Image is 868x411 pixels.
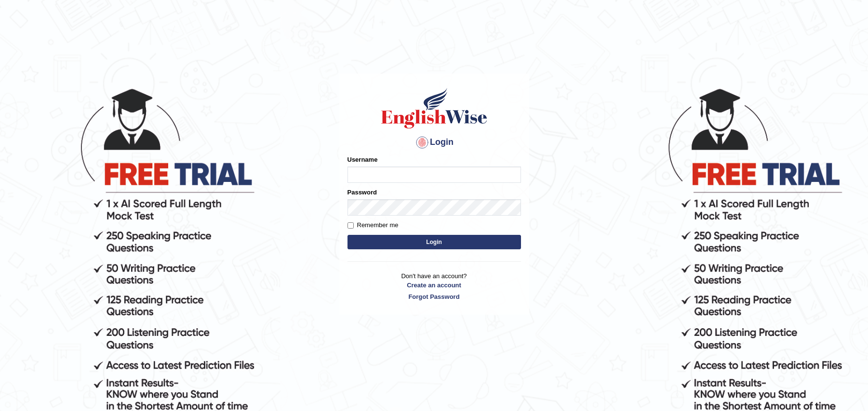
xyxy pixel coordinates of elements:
[347,235,521,249] button: Login
[347,220,399,230] label: Remember me
[347,271,521,301] p: Don't have an account?
[347,222,354,229] input: Remember me
[379,87,489,130] img: Logo of English Wise sign in for intelligent practice with AI
[347,292,521,301] a: Forgot Password
[347,135,521,150] h4: Login
[347,188,377,197] label: Password
[347,281,521,290] a: Create an account
[347,155,378,164] label: Username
